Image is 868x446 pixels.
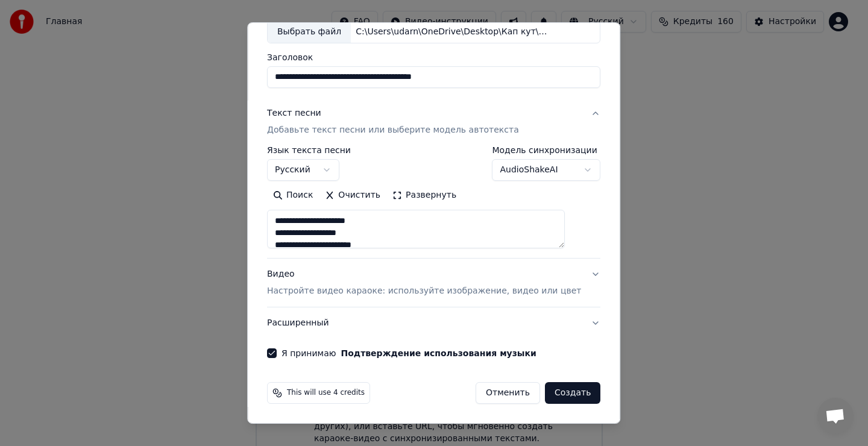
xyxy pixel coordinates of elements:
[319,186,387,205] button: Очистить
[386,186,462,205] button: Развернуть
[267,268,581,297] div: Видео
[267,186,319,205] button: Поиск
[267,307,600,339] button: Расширенный
[351,26,556,38] div: C:\Users\udarn\OneDrive\Desktop\Кап кут\Ты моя тишина.Автор.[PERSON_NAME] [PERSON_NAME].mp4
[268,21,351,43] div: Выбрать файл
[341,349,536,357] button: Я принимаю
[476,382,540,404] button: Отменить
[267,146,351,154] label: Язык текста песни
[545,382,600,404] button: Создать
[267,98,600,146] button: Текст песниДобавьте текст песни или выберите модель автотекста
[267,259,600,307] button: ВидеоНастройте видео караоке: используйте изображение, видео или цвет
[267,107,321,119] div: Текст песни
[492,146,601,154] label: Модель синхронизации
[287,388,365,398] span: This will use 4 credits
[267,53,600,61] label: Заголовок
[267,146,600,258] div: Текст песниДобавьте текст песни или выберите модель автотекста
[267,124,519,136] p: Добавьте текст песни или выберите модель автотекста
[281,349,536,357] label: Я принимаю
[267,285,581,297] p: Настройте видео караоке: используйте изображение, видео или цвет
